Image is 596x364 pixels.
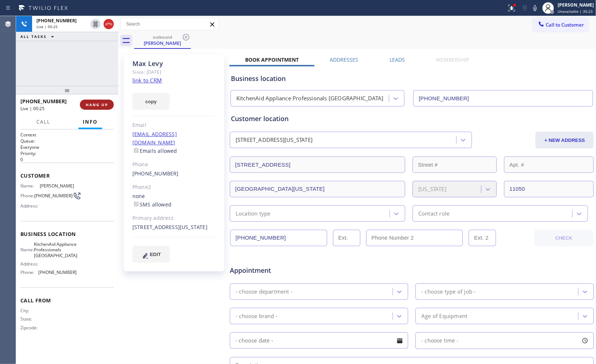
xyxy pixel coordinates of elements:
[236,312,278,320] div: - choose brand -
[230,332,408,349] input: - choose date -
[558,9,593,14] span: Unavailable | 35:23
[20,308,40,313] span: City:
[230,156,405,173] input: Address
[20,316,40,322] span: State:
[236,287,293,296] div: - choose department -
[20,156,114,163] p: 0
[236,136,313,144] div: [STREET_ADDRESS][US_STATE]
[132,201,171,208] label: SMS allowed
[36,18,77,24] span: [PHONE_NUMBER]
[20,270,38,275] span: Phone:
[132,68,216,76] div: Since: [DATE]
[20,172,114,179] span: Customer
[34,193,73,198] span: [PHONE_NUMBER]
[418,209,449,218] div: Contact role
[421,312,467,320] div: Age of Equipment
[34,241,77,258] span: KitchenAid Appliance Professionals [GEOGRAPHIC_DATA]
[132,192,216,209] div: none
[132,147,177,154] label: Emails allowed
[469,230,496,246] input: Ext. 2
[132,183,216,191] div: Phone2
[230,181,405,197] input: City
[20,193,34,198] span: Phone:
[436,56,469,63] label: Membership
[90,19,101,29] button: Hold Customer
[534,230,594,247] button: CHECK
[20,247,34,252] span: Name:
[546,22,584,28] span: Call to Customer
[132,59,216,68] div: Max Levy
[132,160,216,169] div: Phone
[231,114,593,124] div: Customer location
[20,98,67,105] span: [PHONE_NUMBER]
[36,24,58,29] span: Live | 00:25
[421,337,458,344] span: - choose time -
[236,209,271,218] div: Location type
[104,19,114,29] button: Hang up
[20,261,40,267] span: Address:
[245,56,299,63] label: Book Appointment
[230,266,350,275] span: Appointment
[132,77,162,84] a: link to CRM
[20,34,47,39] span: ALL TASKS
[132,131,177,146] a: [EMAIL_ADDRESS][DOMAIN_NAME]
[150,252,161,257] span: EDIT
[78,115,102,129] button: Info
[504,156,594,173] input: Apt. #
[38,270,77,275] span: [PHONE_NUMBER]
[132,121,216,129] div: Email
[20,105,44,112] span: Live | 00:25
[413,90,593,107] input: Phone Number
[20,132,114,138] h1: Context
[32,115,55,129] button: Call
[533,18,589,32] button: Call to Customer
[132,214,216,222] div: Primary address
[134,148,139,153] input: Emails allowed
[121,18,218,30] input: Search
[20,297,114,304] span: Call From
[236,94,383,103] div: KitchenAid Appliance Professionals [GEOGRAPHIC_DATA]
[83,119,98,125] span: Info
[230,230,327,246] input: Phone Number
[20,203,40,209] span: Address:
[135,40,190,46] div: [PERSON_NAME]
[413,156,497,173] input: Street #
[333,230,360,246] input: Ext.
[134,202,139,206] input: SMS allowed
[135,32,190,48] div: Max Levy
[16,32,61,41] button: ALL TASKS
[135,34,190,40] div: outbound
[421,287,476,296] div: - choose type of job -
[504,181,594,197] input: ZIP
[231,74,593,84] div: Business location
[80,100,114,110] button: HANG UP
[535,132,594,148] button: + NEW ADDRESS
[530,3,540,13] button: Mute
[40,183,76,189] span: [PERSON_NAME]
[132,223,216,232] div: [STREET_ADDRESS][US_STATE]
[20,138,114,144] h2: Queue:
[20,183,40,189] span: Name:
[36,119,50,125] span: Call
[20,150,114,156] h2: Priority:
[20,144,114,150] p: Everyone
[20,231,114,237] span: Business location
[390,56,405,63] label: Leads
[132,93,170,110] button: copy
[132,170,179,177] a: [PHONE_NUMBER]
[20,325,40,330] span: Zipcode:
[132,246,170,263] button: EDIT
[558,2,594,8] div: [PERSON_NAME]
[86,102,108,107] span: HANG UP
[330,56,359,63] label: Addresses
[366,230,463,246] input: Phone Number 2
